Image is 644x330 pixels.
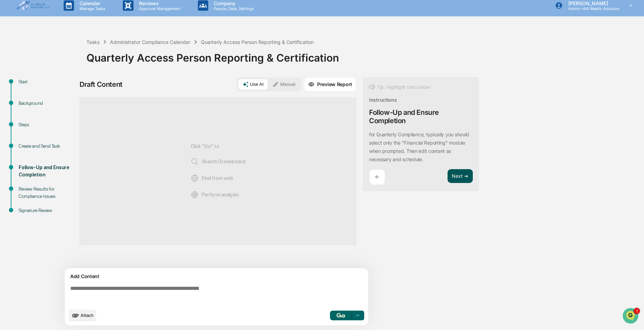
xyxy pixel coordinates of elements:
[369,108,473,125] div: Follow-Up and Ensure Completion
[49,153,84,158] a: Powered byPylon
[304,77,356,92] button: Preview Report
[375,174,379,180] p: ←
[14,136,44,143] span: Data Lookup
[19,207,75,214] div: Signature Review
[7,137,12,142] div: 🔎
[622,307,641,326] iframe: Open customer support
[337,313,345,318] img: Go
[80,80,122,89] div: Draft Content
[208,6,257,11] p: People, Data, Settings
[110,39,190,45] div: Administrator Compliance Calendar
[369,83,430,91] div: Tip: Highlight text below
[191,157,246,166] span: Search Greenboard
[191,109,246,234] div: Click "Go" to
[4,133,46,146] a: 🔎Data Lookup
[21,94,56,100] span: [PERSON_NAME]
[191,191,239,199] span: Perform analysis
[17,1,50,10] img: logo
[69,310,96,321] button: upload document
[74,0,109,6] p: Calendar
[19,121,75,128] div: Steps
[118,55,126,63] button: Start new chat
[57,123,86,130] span: Attestations
[369,97,397,103] div: Instructions
[86,46,641,64] div: Quarterly Access Person Reporting & Certification
[50,123,56,129] div: 🗄️
[7,53,19,65] img: 1746055101610-c473b297-6a78-478c-a979-82029cc54cd1
[268,79,300,90] button: Manual
[86,39,100,45] div: Tasks
[31,53,113,60] div: Start new chat
[7,88,18,99] img: Jack Rasmussen
[19,100,75,107] div: Background
[15,53,27,65] img: 8933085812038_c878075ebb4cc5468115_72.jpg
[134,0,184,6] p: Reviews
[19,185,75,200] div: Review Results for Compliance Issues
[57,94,60,100] span: •
[19,143,75,150] div: Create and Send Task
[191,174,199,182] img: Web
[369,131,469,162] p: for Quarterly Compliance, typically you should select only the "Financial Reporting" module when ...
[134,6,184,11] p: Approval Management
[31,60,95,65] div: We're available if you need us!
[69,153,84,158] span: Pylon
[191,157,199,166] img: Search
[238,79,268,90] button: Use AI
[563,0,619,6] p: [PERSON_NAME]
[47,120,89,132] a: 🗄️Attestations
[7,15,126,26] p: How can we help?
[19,164,75,178] div: Follow-Up and Ensure Completion
[330,311,352,320] button: Go
[191,191,199,199] img: Analysis
[7,123,12,129] div: 🖐️
[19,78,75,85] div: Start
[448,169,473,183] button: Next ➔
[191,174,233,182] span: Find from web
[208,0,257,6] p: Company
[69,272,364,281] div: Add Content
[4,120,47,132] a: 🖐️Preclearance
[7,77,46,82] div: Past conversations
[14,123,45,130] span: Preclearance
[74,6,109,11] p: Manage Tasks
[563,6,619,11] p: Admin • A4 Wealth Advisors
[81,313,93,318] span: Attach
[61,94,75,100] span: [DATE]
[201,39,314,45] div: Quarterly Access Person Reporting & Certification
[14,94,19,100] img: 1746055101610-c473b297-6a78-478c-a979-82029cc54cd1
[107,75,126,84] button: See all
